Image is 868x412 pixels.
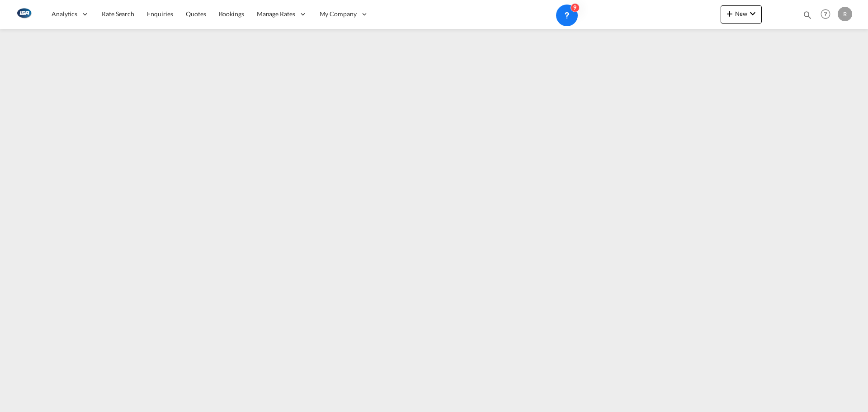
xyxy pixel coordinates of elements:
[14,4,34,24] img: 1aa151c0c08011ec8d6f413816f9a227.png
[52,9,77,19] span: Analytics
[818,6,833,22] span: Help
[747,8,758,19] md-icon: icon-chevron-down
[320,9,357,19] span: My Company
[186,10,206,18] span: Quotes
[802,10,812,20] md-icon: icon-magnify
[219,10,244,18] span: Bookings
[838,7,852,21] div: R
[147,10,173,18] span: Enquiries
[724,10,758,17] span: New
[102,10,134,18] span: Rate Search
[721,5,762,24] button: icon-plus 400-fgNewicon-chevron-down
[818,6,838,23] div: Help
[802,10,812,24] div: icon-magnify
[257,9,295,19] span: Manage Rates
[724,8,735,19] md-icon: icon-plus 400-fg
